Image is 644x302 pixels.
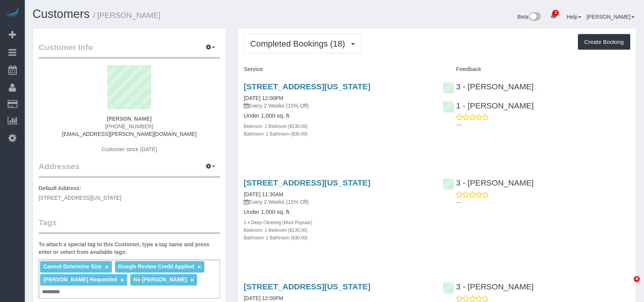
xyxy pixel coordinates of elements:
a: [PERSON_NAME] [587,14,634,20]
a: 3 - [PERSON_NAME] [443,282,534,291]
span: Customer since [DATE] [102,146,157,152]
a: 3 [546,8,561,24]
small: Bathroom: 1 Bathroom ($30.00) [244,235,307,241]
a: [STREET_ADDRESS][US_STATE] [244,282,371,291]
h4: Under 1,000 sq. ft. [244,113,431,119]
a: Beta [518,14,541,20]
img: Automaid Logo [5,8,20,18]
p: Every 2 Weeks (15% Off) [244,198,431,206]
a: 1 - [PERSON_NAME] [443,101,534,110]
h4: Service [244,66,431,73]
small: Bathroom: 1 Bathroom ($30.00) [244,131,307,137]
a: Help [566,14,581,20]
a: [DATE] 11:30AM [244,191,283,197]
small: 1 x Deep Cleaning (Most Popular) [244,220,312,225]
span: Google Review Credit Applied [118,263,194,270]
legend: Tags [39,217,220,234]
span: [PERSON_NAME] Requested [43,276,117,283]
a: [STREET_ADDRESS][US_STATE] [244,82,371,91]
span: Cannot Determine Size [43,263,101,270]
span: [PHONE_NUMBER] [105,123,153,129]
a: Customers [32,7,90,21]
iframe: Intercom live chat [618,276,636,294]
h4: Feedback [443,66,630,73]
img: New interface [528,12,541,22]
span: , [535,84,537,90]
a: [EMAIL_ADDRESS][PERSON_NAME][DOMAIN_NAME] [62,131,196,137]
p: Every 2 Weeks (15% Off) [244,102,431,110]
span: Completed Bookings (18) [250,39,349,48]
small: Bedroom: 1 Bedroom ($130.00) [244,124,307,129]
legend: Customer Info [39,42,220,59]
small: Bedroom: 1 Bedroom ($130.00) [244,228,307,233]
span: 3 [552,10,559,16]
span: 4 [634,276,640,282]
a: [STREET_ADDRESS][US_STATE] [244,178,371,187]
a: × [105,264,108,270]
a: [DATE] 12:00PM [244,95,283,101]
a: 3 - [PERSON_NAME] [443,178,534,187]
button: Completed Bookings (18) [244,34,361,53]
a: [DATE] 12:00PM [244,295,283,301]
h4: Under 1,000 sq. ft. [244,209,431,215]
a: × [190,277,194,283]
label: To attach a special tag to this Customer, type a tag name and press enter or select from availabl... [39,241,220,256]
small: / [PERSON_NAME] [93,11,161,19]
a: 3 - [PERSON_NAME] [443,82,534,91]
label: Default Address: [39,184,81,192]
button: Create Booking [578,34,630,50]
a: × [197,264,201,270]
p: --- [456,121,630,129]
strong: [PERSON_NAME] [107,116,152,122]
span: No [PERSON_NAME] [133,276,187,283]
p: --- [456,199,630,206]
span: [STREET_ADDRESS][US_STATE] [39,195,121,201]
a: × [120,277,124,283]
